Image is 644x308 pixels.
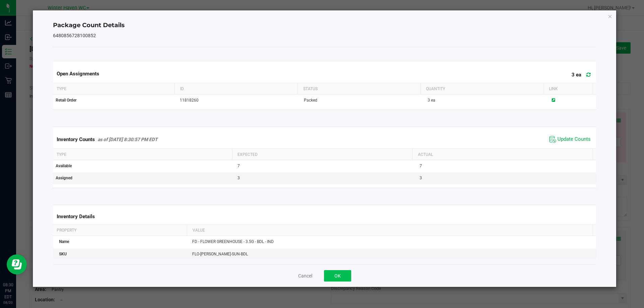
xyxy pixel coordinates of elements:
[53,33,596,38] h5: 6480856728100852
[59,252,67,256] span: SKU
[59,239,69,244] span: Name
[418,152,433,157] span: Actual
[192,252,248,256] span: FLO-[PERSON_NAME]-SUN-BDL
[426,86,445,91] span: Quantity
[428,98,430,103] span: 3
[420,164,422,168] span: 7
[608,12,612,20] button: Close
[53,21,596,30] h4: Package Count Details
[56,176,72,180] span: Assigned
[98,137,158,142] span: as of [DATE] 8:30:57 PM EDT
[557,136,591,143] span: Update Counts
[298,272,312,279] button: Cancel
[180,86,184,91] span: ID
[420,176,422,180] span: 3
[7,254,27,274] iframe: Resource center
[237,152,258,157] span: Expected
[237,176,240,180] span: 3
[56,164,72,168] span: Available
[180,98,199,103] span: 11818260
[57,152,66,157] span: Type
[304,98,317,103] span: Packed
[57,213,95,220] span: Inventory Details
[56,98,76,103] span: Retail Order
[303,86,318,91] span: Status
[431,98,435,103] span: ea
[57,86,66,91] span: Type
[237,164,240,168] span: 7
[57,136,95,142] span: Inventory Counts
[549,86,558,91] span: Link
[57,228,76,233] span: Property
[324,270,351,282] button: OK
[193,228,205,233] span: Value
[572,72,575,78] span: 3
[576,72,581,78] span: ea
[57,71,99,77] span: Open Assignments
[192,239,274,244] span: FD - FLOWER GREENHOUSE - 3.5G - BDL - IND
